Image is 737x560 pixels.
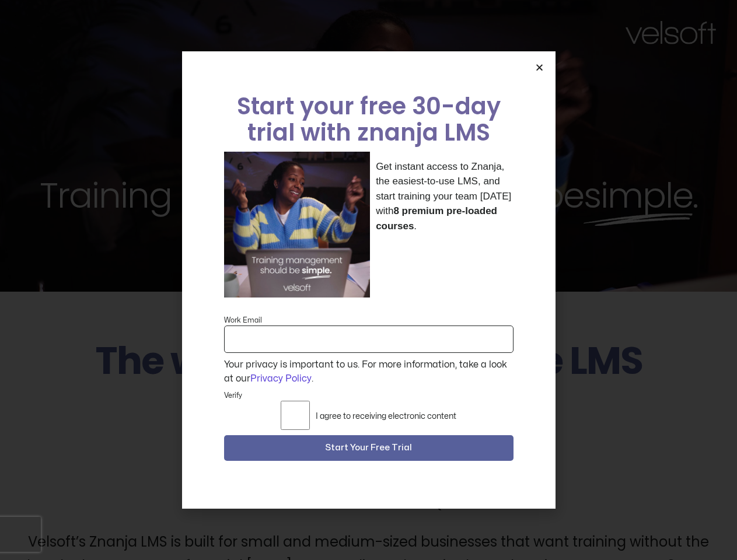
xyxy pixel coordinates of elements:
[222,358,515,386] div: Your privacy is important to us. For more information, take a look at our .
[325,441,412,455] span: Start Your Free Trial
[316,412,456,421] label: I agree to receiving electronic content
[224,435,514,461] button: Start Your Free Trial
[535,63,544,72] a: Close
[224,390,242,401] label: Verify
[224,152,371,298] img: a woman sitting at her laptop dancing
[224,315,262,325] label: Work Email
[376,159,513,234] p: Get instant access to Znanja, the easiest-to-use LMS, and start training your team [DATE] with .
[250,374,312,383] a: Privacy Policy
[224,93,514,146] h2: Start your free 30-day trial with znanja LMS
[376,205,497,232] strong: 8 premium pre-loaded courses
